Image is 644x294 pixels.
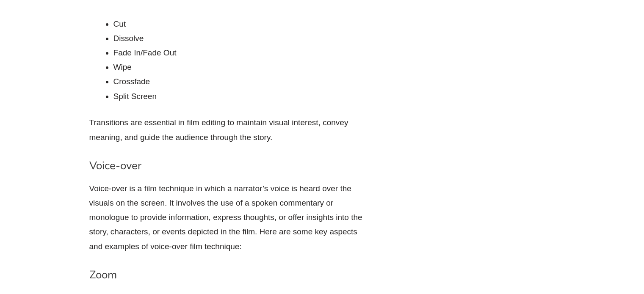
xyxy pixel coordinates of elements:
li: Crossfade [113,74,373,89]
li: Wipe [113,60,373,74]
h3: Voice-over [89,159,373,173]
iframe: Chat Widget [503,199,644,294]
p: Voice-over is a film technique in which a narrator’s voice is heard over the visuals on the scree... [89,181,373,254]
li: Split Screen [113,89,373,104]
li: Dissolve [113,31,373,46]
li: Fade In/Fade Out [113,46,373,60]
li: Cut [113,17,373,31]
p: Transitions are essential in film editing to maintain visual interest, convey meaning, and guide ... [89,115,373,144]
h3: Zoom [89,268,373,282]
